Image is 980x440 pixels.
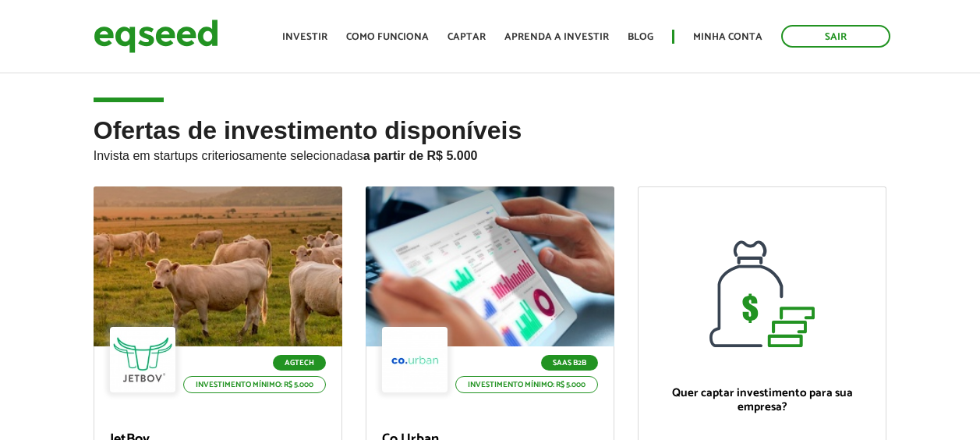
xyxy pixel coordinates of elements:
[504,32,609,42] a: Aprenda a investir
[94,117,887,186] h2: Ofertas de investimento disponíveis
[455,376,598,393] p: Investimento mínimo: R$ 5.000
[654,386,870,414] p: Quer captar investimento para sua empresa?
[693,32,762,42] a: Minha conta
[448,32,486,42] a: Captar
[282,32,327,42] a: Investir
[94,16,218,57] img: EqSeed
[363,149,478,162] strong: a partir de R$ 5.000
[273,355,326,371] p: Agtech
[628,32,653,42] a: Blog
[94,144,887,163] p: Invista em startups criteriosamente selecionadas
[183,376,326,393] p: Investimento mínimo: R$ 5.000
[781,25,890,48] a: Sair
[346,32,429,42] a: Como funciona
[541,355,598,371] p: SaaS B2B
